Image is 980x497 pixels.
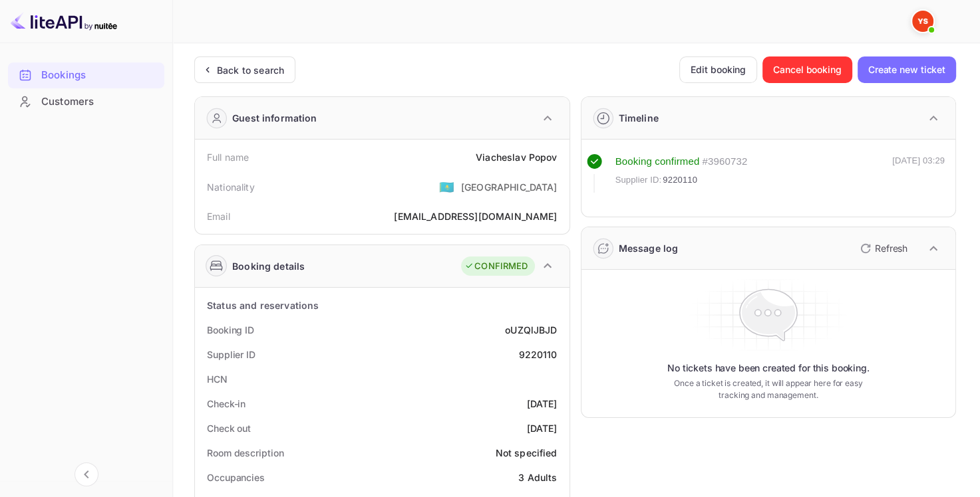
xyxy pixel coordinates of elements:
div: Supplier ID [207,348,255,361]
div: Timeline [619,111,659,125]
div: Room description [207,446,283,460]
div: Customers [41,94,158,110]
div: Check-in [207,397,245,411]
span: United States [439,175,454,199]
button: Collapse navigation [75,462,98,486]
div: Bookings [41,68,158,83]
div: [DATE] [527,397,558,411]
div: Bookings [8,62,164,88]
div: Viacheslav Popov [476,150,557,164]
img: LiteAPI logo [11,11,117,32]
div: Back to search [217,63,284,77]
p: No tickets have been created for this booking. [667,361,870,375]
div: HCN [207,372,228,386]
div: Check out [207,421,251,435]
div: oUZQlJBJD [505,323,557,337]
img: Yandex Support [912,11,933,32]
p: Refresh [875,241,907,255]
div: Booking details [232,259,305,273]
a: Bookings [8,62,164,87]
div: Nationality [207,180,255,194]
div: [GEOGRAPHIC_DATA] [461,180,558,194]
button: Cancel booking [762,56,852,83]
div: Status and reservations [207,298,319,312]
div: Guest information [232,111,317,125]
div: [DATE] 03:29 [892,154,945,193]
div: Not specified [496,446,558,460]
div: [DATE] [527,421,558,435]
span: 9220110 [663,173,697,187]
div: Occupancies [207,470,265,484]
div: Booking ID [207,323,254,337]
div: Customers [8,89,164,115]
button: Refresh [852,238,913,259]
div: Full name [207,150,249,164]
p: Once a ticket is created, it will appear here for easy tracking and management. [668,377,868,401]
div: [EMAIL_ADDRESS][DOMAIN_NAME] [394,209,557,223]
div: CONFIRMED [464,260,528,273]
div: 9220110 [518,348,557,361]
div: Email [207,209,230,223]
a: Customers [8,89,164,114]
div: 3 Adults [518,470,557,484]
span: Supplier ID: [615,173,662,187]
div: Booking confirmed [615,154,700,169]
button: Edit booking [679,56,757,83]
div: # 3960732 [702,154,747,169]
button: Create new ticket [858,56,956,83]
div: Message log [619,241,679,255]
